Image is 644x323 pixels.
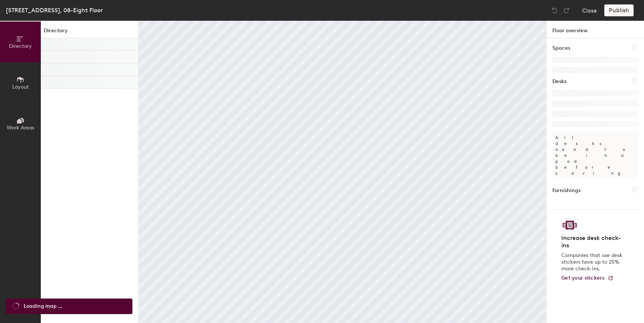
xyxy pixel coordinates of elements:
p: All desks need to be in a pod before saving [552,132,638,179]
span: Loading map ... [24,302,62,310]
canvas: Map [139,21,546,323]
h1: Directory [41,27,138,38]
h1: Desks [552,78,566,86]
button: Close [582,4,597,16]
span: Directory [9,43,32,49]
div: [STREET_ADDRESS], 08-Eight Floor [6,6,103,15]
span: Work Areas [7,125,34,131]
img: Sticker logo [561,219,578,231]
h1: Furnishings [552,187,581,195]
span: Layout [12,84,29,90]
a: Get your stickers [561,275,614,281]
h1: Spaces [552,44,570,52]
h4: Increase desk check-ins [561,234,625,249]
img: Redo [563,7,570,14]
h1: Floor overview [546,21,644,38]
p: Companies that use desk stickers have up to 25% more check-ins. [561,252,625,272]
img: Undo [551,7,558,14]
span: Get your stickers [561,275,605,281]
